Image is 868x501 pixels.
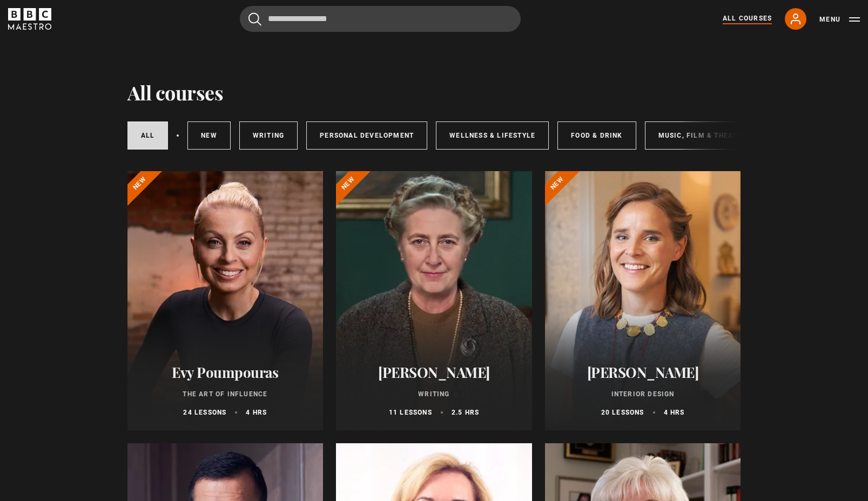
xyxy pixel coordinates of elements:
a: [PERSON_NAME] Writing 11 lessons 2.5 hrs New [336,171,532,430]
p: 4 hrs [664,408,685,417]
p: Interior Design [558,389,728,399]
p: 20 lessons [601,408,644,417]
a: Personal Development [306,121,427,150]
p: 11 lessons [389,408,432,417]
a: All [127,121,169,150]
p: 2.5 hrs [452,408,479,417]
a: Writing [239,121,298,150]
a: Evy Poumpouras The Art of Influence 24 lessons 4 hrs New [127,171,324,430]
h1: All courses [127,81,224,104]
h2: [PERSON_NAME] [558,364,728,381]
button: Toggle navigation [819,14,860,25]
input: Search [240,6,521,32]
p: 4 hrs [246,408,267,417]
h2: Evy Poumpouras [140,364,311,381]
a: All Courses [723,13,772,24]
a: [PERSON_NAME] Interior Design 20 lessons 4 hrs New [545,171,741,430]
p: The Art of Influence [140,389,311,399]
h2: [PERSON_NAME] [349,364,519,381]
button: Submit the search query [248,12,261,26]
a: Food & Drink [557,121,636,150]
a: Wellness & Lifestyle [436,121,549,150]
a: Music, Film & Theatre [645,121,760,150]
p: 24 lessons [183,408,226,417]
svg: BBC Maestro [8,8,51,30]
p: Writing [349,389,519,399]
a: New [187,121,231,150]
